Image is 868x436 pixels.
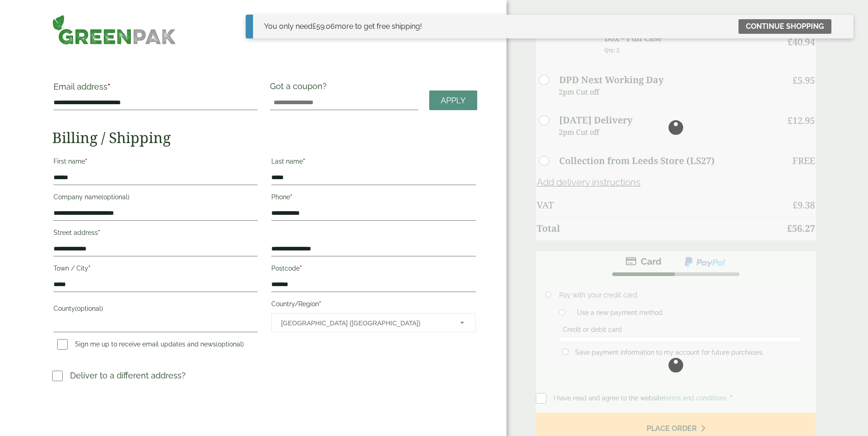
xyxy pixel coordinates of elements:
[54,191,258,206] label: Company name
[108,82,110,91] abbr: required
[271,313,475,332] span: Country/Region
[52,15,176,45] img: GreenPak Supplies
[70,369,186,382] p: Deliver to a different address?
[303,158,305,165] abbr: required
[98,229,100,236] abbr: required
[216,340,244,348] span: (optional)
[313,22,335,31] span: 59.06
[54,302,258,318] label: County
[54,340,248,351] label: Sign me up to receive email updates and news
[271,191,475,206] label: Phone
[75,305,103,312] span: (optional)
[54,226,258,242] label: Street address
[271,262,475,277] label: Postcode
[270,81,330,96] label: Got a coupon?
[54,155,258,170] label: First name
[313,22,316,31] span: £
[52,129,477,146] h2: Billing / Shipping
[85,158,87,165] abbr: required
[102,193,129,201] span: (optional)
[281,314,447,333] span: United Kingdom (UK)
[271,155,475,170] label: Last name
[88,265,91,272] abbr: required
[319,300,321,308] abbr: required
[739,19,831,34] a: Continue shopping
[264,21,422,32] div: You only need more to get free shipping!
[429,90,477,110] a: Apply
[290,193,292,201] abbr: required
[54,83,258,96] label: Email address
[54,262,258,277] label: Town / City
[300,265,302,272] abbr: required
[57,339,68,350] input: Sign me up to receive email updates and news(optional)
[441,96,466,106] span: Apply
[271,298,475,313] label: Country/Region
